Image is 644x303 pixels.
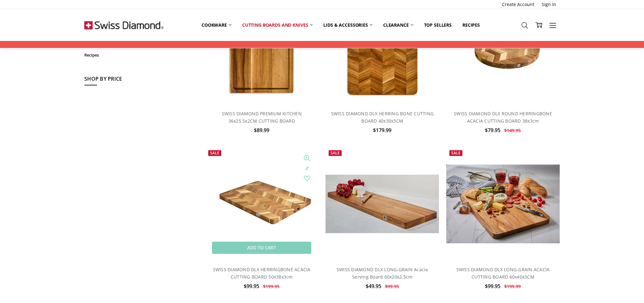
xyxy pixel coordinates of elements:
span: $199.95 [263,283,280,289]
span: $179.99 [373,127,391,134]
span: Sale [331,150,340,156]
a: SWISS DIAMOND DLX LONG-GRAIN Acacia Serving Board 60x20x2.5cm [325,147,439,261]
a: SWISS DIAMOND DLX LONG-GRAIN ACACIA CUTTING BOARD 60x40x3CM [446,147,560,261]
a: SWISS DIAMOND DLX HERRING BONE CUTTING BOARD 40x30x3CM [331,111,434,124]
a: Cutting boards and knives [237,18,318,32]
a: Add to Cart [212,242,311,254]
h5: Shop By Price [84,75,180,86]
a: SWISS DIAMOND DLX LONG-GRAIN Acacia Serving Board 60x20x2.5cm [337,266,428,279]
span: $149.95 [504,127,521,133]
a: Clearance [378,18,419,32]
a: SWISS DIAMOND PREMIUM KITCHEN 36x25.5x2CM CUTTING BOARD [222,111,302,124]
a: Cookware [196,18,237,32]
span: $99.95 [244,283,259,290]
a: Recipes [84,50,180,60]
span: $99.95 [385,283,399,289]
span: Sale [451,150,460,156]
span: $199.99 [504,283,521,289]
a: Top Sellers [419,18,457,32]
span: $89.99 [254,127,269,134]
span: $49.95 [366,283,381,290]
img: SWISS DIAMOND DLX HERRINGBONE ACACIA CUTTING BOARD 50x38x3cm [205,166,319,242]
a: SWISS DIAMOND DLX LONG-GRAIN ACACIA CUTTING BOARD 60x40x3CM [456,266,550,279]
span: $79.95 [485,127,500,134]
span: Sale [210,150,219,156]
a: SWISS DIAMOND DLX HERRINGBONE ACACIA CUTTING BOARD 50x38x3cm [213,266,311,279]
a: Lids & Accessories [318,18,377,32]
img: SWISS DIAMOND DLX LONG-GRAIN ACACIA CUTTING BOARD 60x40x3CM [446,165,560,243]
img: SWISS DIAMOND DLX LONG-GRAIN Acacia Serving Board 60x20x2.5cm [325,175,439,233]
a: SWISS DIAMOND DLX ROUND HERRINGBONE ACACIA CUTTING BOARD 38x3cm [454,111,552,124]
span: $99.95 [485,283,500,290]
img: Free Shipping On Every Order [84,9,164,41]
a: Recipes [457,18,485,32]
a: SWISS DIAMOND DLX HERRINGBONE ACACIA CUTTING BOARD 50x38x3cm [205,147,319,261]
